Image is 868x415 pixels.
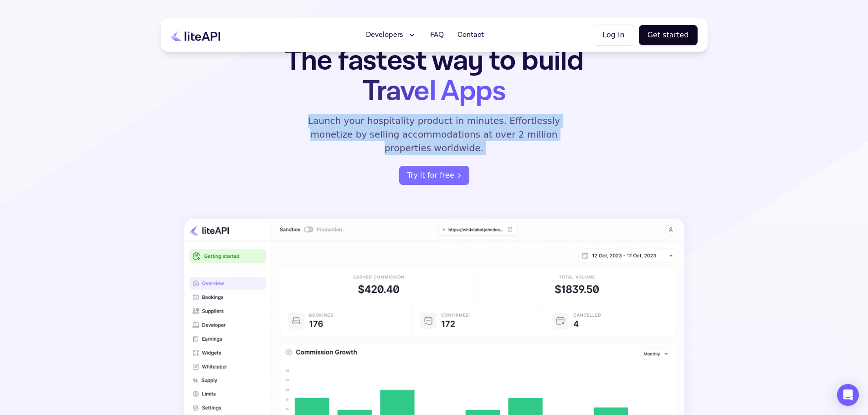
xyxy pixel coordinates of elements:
div: Open Intercom Messenger [837,384,859,406]
a: register [399,166,469,185]
span: Travel Apps [363,72,505,110]
button: Developers [360,26,422,44]
h1: The fastest way to build [256,46,612,107]
a: Contact [452,26,489,44]
button: Log in [594,25,633,46]
span: Contact [457,30,484,41]
a: FAQ [425,26,449,44]
p: Launch your hospitality product in minutes. Effortlessly monetize by selling accommodations at ov... [298,114,571,155]
button: Try it for free [399,166,469,185]
span: Developers [366,30,403,41]
button: Get started [639,25,698,45]
span: FAQ [430,30,444,41]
